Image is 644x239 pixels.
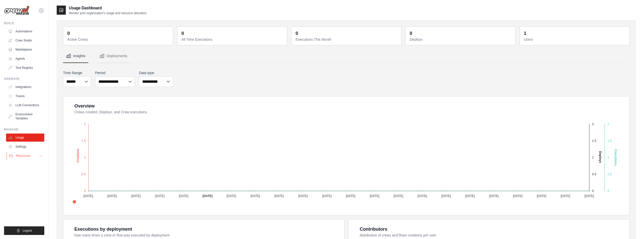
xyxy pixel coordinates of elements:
[63,70,91,75] label: Time Range
[370,194,379,198] tspan: [DATE]
[296,37,398,42] dt: Executions This Month
[251,194,260,198] tspan: [DATE]
[67,30,70,37] div: 0
[84,156,86,159] tspan: 1
[346,194,356,198] tspan: [DATE]
[608,172,612,176] tspan: 0.5
[608,156,609,159] tspan: 1
[598,151,602,163] text: Deploys
[608,139,612,143] tspan: 1.5
[63,49,630,63] nav: Tabs
[524,30,526,37] div: 1
[537,194,546,198] tspan: [DATE]
[84,194,93,198] tspan: [DATE]
[74,110,623,115] dt: Crews created, Deploys, and Crew executions
[614,149,617,166] text: Executions
[6,27,44,35] a: Automations
[69,5,147,11] h2: Usage Dashboard
[81,172,86,176] tspan: 0.5
[96,49,130,63] button: Deployments
[6,83,44,91] a: Integrations
[4,226,44,235] button: Logout
[84,189,86,193] tspan: 0
[7,152,45,160] button: Resources
[23,229,32,233] span: Logout
[608,122,609,126] tspan: 2
[6,110,44,122] a: Environment Variables
[179,194,189,198] tspan: [DATE]
[6,55,44,63] a: Agents
[74,233,338,238] dt: how many times a crew or flow was executed by deployment
[81,139,86,143] tspan: 1.5
[592,139,596,143] tspan: 1.5
[107,194,117,198] tspan: [DATE]
[393,194,403,198] tspan: [DATE]
[6,143,44,151] a: Settings
[489,194,499,198] tspan: [DATE]
[181,37,284,42] dt: All Time Executions
[202,194,213,198] tspan: [DATE]
[155,194,165,198] tspan: [DATE]
[181,30,184,37] div: 0
[95,70,135,75] label: Period
[441,194,451,198] tspan: [DATE]
[67,37,170,42] dt: Active Crews
[592,156,594,159] tspan: 1
[131,194,141,198] tspan: [DATE]
[274,194,284,198] tspan: [DATE]
[6,64,44,72] a: Tool Registry
[16,154,30,158] span: Resources
[74,226,132,233] div: Executions by deployment
[226,194,236,198] tspan: [DATE]
[4,6,29,15] img: Logo
[76,148,80,163] text: Creations
[6,92,44,100] a: Traces
[6,46,44,54] a: Marketplace
[6,36,44,45] a: Crew Studio
[139,70,173,75] label: Data type
[298,194,308,198] tspan: [DATE]
[608,189,609,193] tspan: 0
[4,127,44,132] div: Manage
[524,37,626,42] dt: Users
[63,49,88,63] button: Insights
[592,189,594,193] tspan: 0
[418,194,427,198] tspan: [DATE]
[360,226,387,233] div: Contributors
[592,122,594,126] tspan: 2
[4,77,44,81] div: Operate
[360,233,624,238] dt: distribution of crews and flows creations per user
[585,194,594,198] tspan: [DATE]
[410,37,512,42] dt: Deploys
[465,194,475,198] tspan: [DATE]
[592,172,596,176] tspan: 0.5
[84,122,86,126] tspan: 2
[6,101,44,109] a: LLM Connections
[6,134,44,142] a: Usage
[4,21,44,25] div: Build
[560,194,570,198] tspan: [DATE]
[69,11,147,15] p: Monitor your organization's usage and resource allocation
[74,102,95,110] div: Overview
[513,194,523,198] tspan: [DATE]
[296,30,298,37] div: 0
[322,194,332,198] tspan: [DATE]
[410,30,412,37] div: 0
